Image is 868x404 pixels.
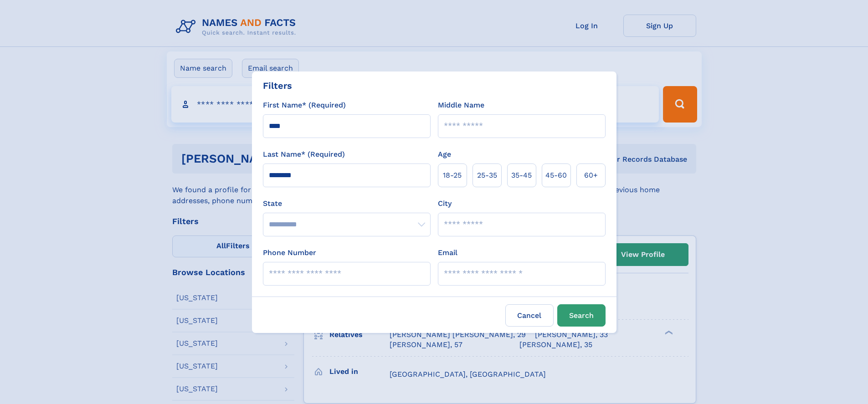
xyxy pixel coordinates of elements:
[545,170,567,181] span: 45‑60
[584,170,598,181] span: 60+
[263,198,431,209] label: State
[557,304,606,327] button: Search
[438,247,457,258] label: Email
[443,170,462,181] span: 18‑25
[263,100,346,111] label: First Name* (Required)
[505,304,554,327] label: Cancel
[438,149,451,160] label: Age
[477,170,497,181] span: 25‑35
[263,149,345,160] label: Last Name* (Required)
[438,198,452,209] label: City
[263,247,316,258] label: Phone Number
[263,79,292,92] div: Filters
[438,100,484,111] label: Middle Name
[511,170,532,181] span: 35‑45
